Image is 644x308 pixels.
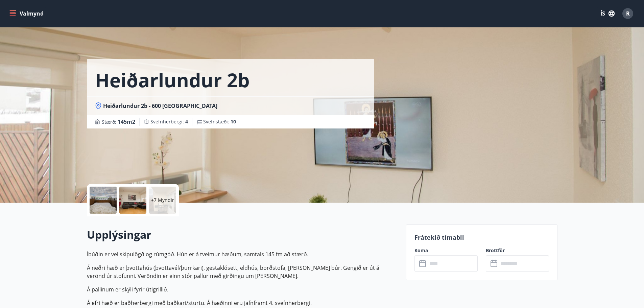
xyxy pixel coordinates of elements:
[414,247,478,254] label: Koma
[8,7,46,20] button: menu
[87,285,398,293] p: Á pallinum er skýli fyrir útigrillið.
[87,250,398,258] p: Íbúðin er vel skipulögð og rúmgóð. Hún er á tveimur hæðum, samtals 145 fm að stærð.
[102,118,135,126] span: Stærð :
[150,118,188,125] span: Svefnherbergi :
[95,67,249,93] h1: Heiðarlundur 2b
[87,264,398,280] p: Á neðri hæð er þvottahús (þvottavél/þurrkari), gestaklósett, eldhús, borðstofa, [PERSON_NAME] búr...
[414,233,549,242] p: Frátekið tímabil
[151,197,174,204] p: +7 Myndir
[597,7,618,20] button: ÍS
[87,299,398,307] p: Á efri hæð er baðherbergi með baðkari/sturtu. Á hæðinni eru jafnframt 4. svefnherbergi.
[231,118,236,125] span: 10
[486,247,549,254] label: Brottför
[118,118,135,125] span: 145 m2
[620,5,636,22] button: R
[185,118,188,125] span: 4
[203,118,236,125] span: Svefnstæði :
[626,10,630,17] span: R
[87,227,398,242] h2: Upplýsingar
[103,102,217,110] span: Heiðarlundur 2b - 600 [GEOGRAPHIC_DATA]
